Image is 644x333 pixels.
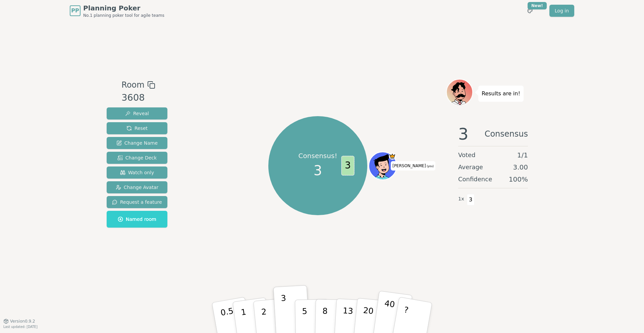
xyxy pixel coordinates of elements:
[107,181,167,193] button: Change Avatar
[107,211,167,228] button: Named room
[549,5,574,17] a: Log in
[391,161,435,171] span: Click to change your name
[71,7,79,15] span: PP
[116,140,158,146] span: Change Name
[107,152,167,164] button: Change Deck
[117,154,157,161] span: Change Deck
[458,195,464,203] span: 1 x
[389,153,396,160] span: prathik is the host
[528,2,547,9] div: New!
[458,175,492,184] span: Confidence
[121,91,155,105] div: 3608
[426,165,434,168] span: (you)
[281,293,288,330] p: 3
[509,175,528,184] span: 100 %
[3,319,35,324] button: Version0.9.2
[10,319,35,324] span: Version 0.9.2
[107,122,167,134] button: Reset
[83,3,164,13] span: Planning Poker
[70,3,164,18] a: PPPlanning PokerNo.1 planning poker tool for agile teams
[314,160,322,181] span: 3
[485,126,528,142] span: Consensus
[126,125,148,132] span: Reset
[107,107,167,120] button: Reveal
[524,5,536,17] button: New!
[107,137,167,149] button: Change Name
[341,156,354,176] span: 3
[482,89,520,98] p: Results are in!
[370,153,396,179] button: Click to change your avatar
[120,169,154,176] span: Watch only
[467,194,475,205] span: 3
[125,110,149,117] span: Reveal
[517,150,528,160] span: 1 / 1
[3,325,38,329] span: Last updated: [DATE]
[118,216,156,223] span: Named room
[513,162,528,172] span: 3.00
[298,151,338,160] p: Consensus!
[107,166,167,179] button: Watch only
[458,162,483,172] span: Average
[116,184,159,191] span: Change Avatar
[107,196,167,208] button: Request a feature
[458,126,469,142] span: 3
[83,13,164,18] span: No.1 planning poker tool for agile teams
[121,79,144,91] span: Room
[458,150,476,160] span: Voted
[112,199,162,205] span: Request a feature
